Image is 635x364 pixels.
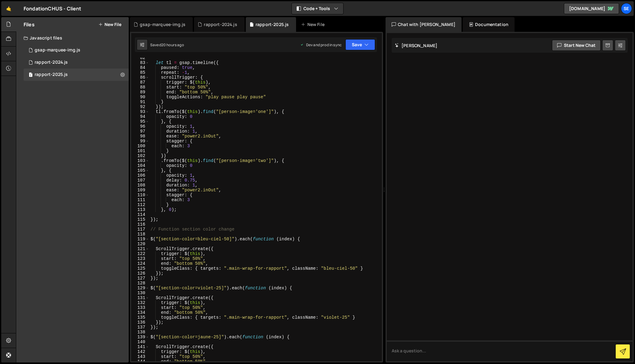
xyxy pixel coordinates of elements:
a: 🤙 [1,1,16,16]
div: 132 [131,300,149,305]
div: FondationCHUS - Client [24,5,82,12]
div: 95 [131,119,149,124]
div: 113 [131,207,149,212]
div: 108 [131,183,149,188]
div: rapport-2024.js [35,60,68,65]
div: 117 [131,227,149,232]
div: 100 [131,144,149,148]
div: 133 [131,305,149,310]
div: Chat with [PERSON_NAME] [386,17,462,32]
div: 82 [131,55,149,60]
div: 118 [131,232,149,237]
div: 90 [131,95,149,99]
h2: Files [24,21,35,28]
div: 128 [131,281,149,286]
div: Documentation [463,17,515,32]
button: New File [98,22,121,27]
a: Se [621,3,632,14]
div: 144 [131,359,149,364]
div: 119 [131,237,149,242]
div: 9197/19789.js [24,56,129,69]
a: [DOMAIN_NAME] [564,3,619,14]
div: gsap-marquee-img.js [35,47,80,53]
div: 104 [131,163,149,168]
div: 20 hours ago [161,42,184,47]
div: 89 [131,90,149,95]
div: 142 [131,349,149,354]
div: 84 [131,65,149,70]
div: 116 [131,222,149,227]
div: 91 [131,99,149,104]
h2: [PERSON_NAME] [395,43,437,48]
div: 123 [131,256,149,261]
div: 96 [131,124,149,129]
div: 83 [131,60,149,65]
div: 9197/37632.js [24,44,129,56]
div: 9197/42513.js [24,69,129,81]
div: New File [301,21,327,28]
span: 1 [29,73,32,78]
div: Dev and prod in sync [300,42,342,47]
div: 85 [131,70,149,75]
div: rapport-2024.js [204,21,237,28]
div: 115 [131,217,149,222]
div: 120 [131,242,149,246]
div: 88 [131,85,149,90]
div: 106 [131,173,149,178]
div: gsap-marquee-img.js [140,21,185,28]
div: 140 [131,340,149,344]
div: 112 [131,202,149,207]
div: 135 [131,315,149,320]
div: 130 [131,291,149,295]
div: 109 [131,188,149,193]
button: Save [345,39,375,50]
div: Javascript files [16,32,129,44]
div: 141 [131,344,149,349]
div: 99 [131,139,149,144]
div: 110 [131,193,149,197]
div: 105 [131,168,149,173]
div: rapport-2025.js [35,72,68,77]
div: 111 [131,197,149,202]
div: 138 [131,330,149,335]
div: 92 [131,104,149,109]
button: Code + Tools [292,3,343,14]
div: 101 [131,148,149,153]
div: 107 [131,178,149,183]
div: 86 [131,75,149,80]
div: 137 [131,325,149,330]
div: 125 [131,266,149,271]
button: Start new chat [552,40,601,51]
div: 102 [131,153,149,158]
div: 124 [131,261,149,266]
div: 131 [131,295,149,300]
div: Saved [150,42,184,47]
div: 143 [131,354,149,359]
div: 139 [131,335,149,340]
div: 87 [131,80,149,85]
div: 103 [131,158,149,163]
div: 114 [131,212,149,217]
div: 97 [131,129,149,134]
div: 126 [131,271,149,276]
div: 136 [131,320,149,325]
div: 98 [131,134,149,139]
div: 129 [131,286,149,291]
div: 121 [131,246,149,251]
div: 94 [131,114,149,119]
div: 122 [131,251,149,256]
div: 93 [131,109,149,114]
div: rapport-2025.js [256,21,289,28]
div: 127 [131,276,149,281]
div: 134 [131,310,149,315]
